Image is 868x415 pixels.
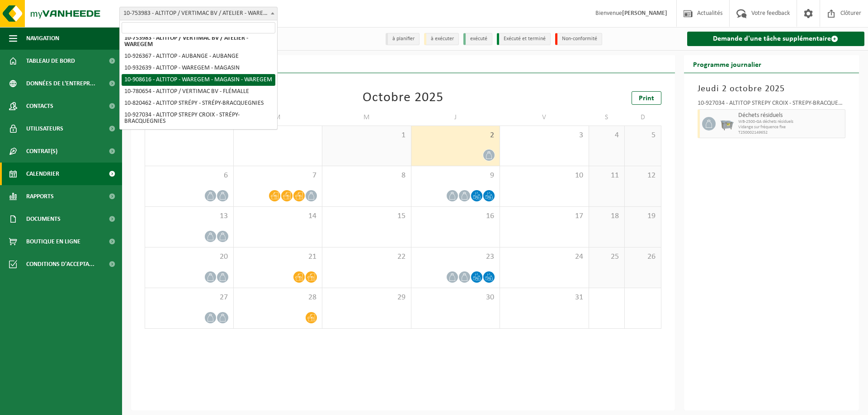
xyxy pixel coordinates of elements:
div: Octobre 2025 [363,91,443,105]
span: 16 [416,211,495,221]
span: 10-753983 - ALTITOP / VERTIMAC BV / ATELIER - WAREGEM [119,7,278,20]
li: 10-927034 - ALTITOP STREPY CROIX - STRÉPY-BRACQUEGNIES [122,109,275,127]
img: WB-2500-GAL-GY-01 [720,117,734,131]
h2: Programme journalier [684,55,770,73]
td: M [322,109,411,126]
span: 30 [416,293,495,303]
span: Données de l'entrepr... [26,72,95,95]
a: Demande d'une tâche supplémentaire [687,32,865,46]
td: J [411,109,500,126]
span: 20 [150,252,229,262]
a: Print [632,91,661,105]
span: 9 [416,171,495,181]
strong: [PERSON_NAME] [622,10,667,17]
span: 10-753983 - ALTITOP / VERTIMAC BV / ATELIER - WAREGEM [120,7,277,20]
li: Non-conformité [555,33,602,45]
span: Tableau de bord [26,50,75,72]
span: 5 [629,131,656,140]
span: 31 [505,293,584,303]
span: 8 [327,171,406,181]
span: Déchets résiduels [738,112,843,119]
li: 10-753983 - ALTITOP / VERTIMAC BV / ATELIER - WAREGEM [122,33,275,51]
span: 11 [594,171,620,181]
span: 23 [416,252,495,262]
li: 10-780654 - ALTITOP / VERTIMAC BV - FLÉMALLE [122,86,275,98]
div: 10-927034 - ALTITOP STREPY CROIX - STRÉPY-BRACQUEGNIES [698,100,846,109]
li: à exécuter [424,33,459,45]
li: exécuté [463,33,492,45]
td: S [589,109,625,126]
span: Utilisateurs [26,117,63,140]
span: 12 [629,171,656,181]
span: T250002149652 [738,130,843,135]
span: Rapports [26,185,54,208]
span: Print [639,95,654,102]
span: Contrat(s) [26,140,57,163]
span: 27 [150,293,229,303]
span: 15 [327,211,406,221]
td: M [234,109,323,126]
span: 28 [238,293,318,303]
span: Documents [26,208,61,230]
td: D [625,109,661,126]
span: 26 [629,252,656,262]
span: Boutique en ligne [26,230,80,253]
li: à planifier [386,33,420,45]
span: 3 [505,131,584,140]
span: 25 [594,252,620,262]
li: 10-908616 - ALTITOP - WAREGEM - MAGASIN - WAREGEM [122,74,275,86]
span: 13 [150,211,229,221]
span: 21 [238,252,318,262]
span: 18 [594,211,620,221]
span: 14 [238,211,318,221]
span: 6 [150,171,229,181]
span: Calendrier [26,163,59,185]
li: 10-926367 - ALTITOP - AUBANGE - AUBANGE [122,51,275,62]
span: 22 [327,252,406,262]
span: 4 [594,131,620,140]
span: 29 [327,293,406,303]
span: 7 [238,171,318,181]
span: WB-2500-GA déchets résiduels [738,119,843,125]
span: Contacts [26,95,53,117]
span: 19 [629,211,656,221]
li: 10-820462 - ALTITOP STRÉPY - STRÉPY-BRACQUEGNIES [122,98,275,109]
span: Navigation [26,27,59,50]
li: 10-932639 - ALTITOP - WAREGEM - MAGASIN [122,62,275,74]
span: 24 [505,252,584,262]
span: 10 [505,171,584,181]
span: 1 [327,131,406,140]
h3: Jeudi 2 octobre 2025 [698,82,846,96]
li: Exécuté et terminé [497,33,551,45]
span: Conditions d'accepta... [26,253,94,275]
td: V [500,109,589,126]
span: 17 [505,211,584,221]
span: Vidange sur fréquence fixe [738,125,843,130]
span: 2 [416,131,495,140]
